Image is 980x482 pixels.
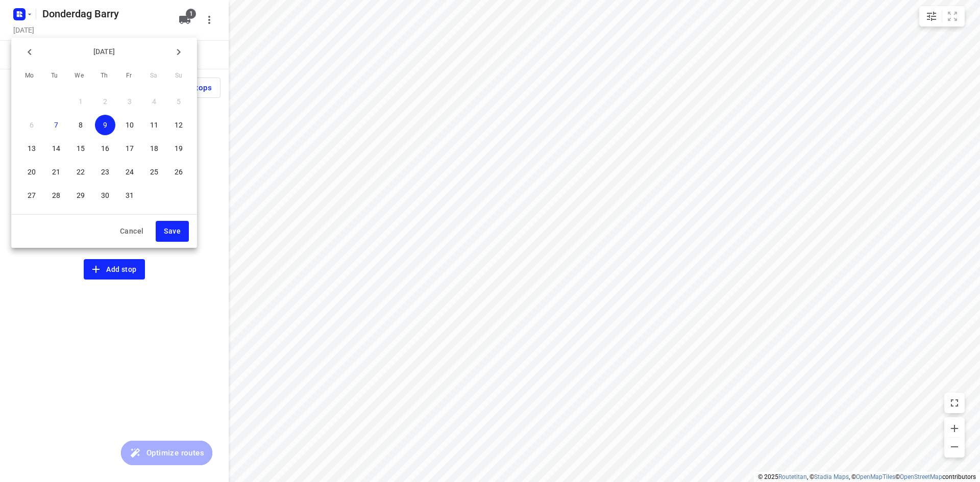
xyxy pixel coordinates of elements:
p: 3 [128,96,132,107]
button: 24 [119,162,140,182]
button: 5 [168,91,189,112]
p: 25 [150,167,158,177]
p: 12 [175,120,183,130]
button: 2 [95,91,115,112]
button: 25 [144,162,164,182]
button: 28 [46,185,66,206]
p: 21 [52,167,60,177]
p: 4 [152,96,156,107]
p: 20 [28,167,36,177]
button: 23 [95,162,115,182]
button: 10 [119,115,140,135]
p: 17 [126,143,134,154]
p: 11 [150,120,158,130]
p: 2 [103,96,107,107]
p: 16 [101,143,109,154]
button: 21 [46,162,66,182]
span: We [70,71,88,81]
button: 22 [70,162,91,182]
p: 14 [52,143,60,154]
p: 18 [150,143,158,154]
p: 26 [175,167,183,177]
p: [DATE] [40,46,168,57]
p: 5 [177,96,181,107]
p: 23 [101,167,109,177]
button: 8 [70,115,91,135]
button: 30 [95,185,115,206]
button: 6 [21,115,42,135]
button: 7 [46,115,66,135]
p: 30 [101,190,109,200]
button: 12 [168,115,189,135]
p: 6 [30,120,34,130]
button: 16 [95,138,115,159]
span: Cancel [120,225,143,238]
button: 14 [46,138,66,159]
button: 18 [144,138,164,159]
button: Cancel [112,221,152,242]
p: 7 [54,120,58,130]
button: 31 [119,185,140,206]
button: 26 [168,162,189,182]
button: Save [156,221,189,242]
button: 17 [119,138,140,159]
p: 24 [126,167,134,177]
button: 29 [70,185,91,206]
span: Save [164,225,181,238]
span: Tu [45,71,64,81]
button: 9 [95,115,115,135]
p: 13 [28,143,36,154]
button: 15 [70,138,91,159]
button: 4 [144,91,164,112]
p: 29 [77,190,85,200]
p: 8 [79,120,83,130]
p: 1 [79,96,83,107]
button: 20 [21,162,42,182]
button: 11 [144,115,164,135]
button: 13 [21,138,42,159]
span: Fr [120,71,138,81]
p: 22 [77,167,85,177]
button: 3 [119,91,140,112]
button: 19 [168,138,189,159]
p: 28 [52,190,60,200]
span: Su [169,71,188,81]
p: 10 [126,120,134,130]
p: 31 [126,190,134,200]
button: 27 [21,185,42,206]
p: 27 [28,190,36,200]
span: Th [95,71,113,81]
p: 19 [175,143,183,154]
p: 15 [77,143,85,154]
span: Sa [144,71,163,81]
span: Mo [20,71,39,81]
p: 9 [103,120,107,130]
button: 1 [70,91,91,112]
